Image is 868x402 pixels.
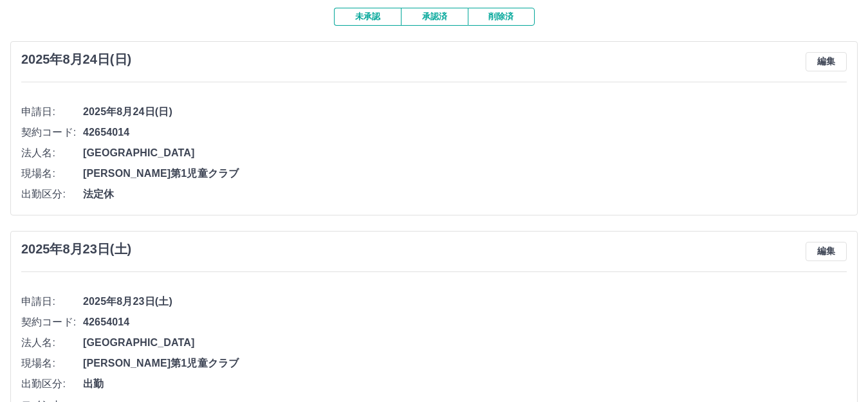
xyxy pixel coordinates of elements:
[83,145,847,161] span: [GEOGRAPHIC_DATA]
[83,187,847,202] span: 法定休
[21,125,83,140] span: 契約コード:
[21,376,83,392] span: 出勤区分:
[468,8,535,26] button: 削除済
[83,335,847,351] span: [GEOGRAPHIC_DATA]
[21,242,131,257] h3: 2025年8月23日(土)
[21,52,131,67] h3: 2025年8月24日(日)
[83,356,847,371] span: [PERSON_NAME]第1児童クラブ
[83,125,847,140] span: 42654014
[21,335,83,351] span: 法人名:
[806,242,847,261] button: 編集
[83,376,847,392] span: 出勤
[21,104,83,120] span: 申請日:
[806,52,847,71] button: 編集
[21,166,83,181] span: 現場名:
[21,294,83,309] span: 申請日:
[334,8,401,26] button: 未承認
[21,187,83,202] span: 出勤区分:
[83,315,847,330] span: 42654014
[21,356,83,371] span: 現場名:
[83,166,847,181] span: [PERSON_NAME]第1児童クラブ
[21,145,83,161] span: 法人名:
[401,8,468,26] button: 承認済
[83,294,847,309] span: 2025年8月23日(土)
[83,104,847,120] span: 2025年8月24日(日)
[21,315,83,330] span: 契約コード:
